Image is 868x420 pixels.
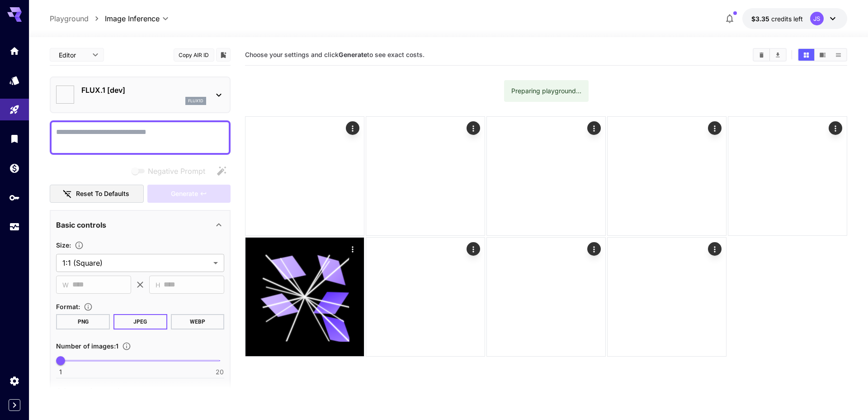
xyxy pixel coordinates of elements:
[62,258,210,268] span: 1:1 (Square)
[59,50,87,60] span: Editor
[62,280,69,290] span: W
[9,192,20,203] div: API Keys
[815,49,830,61] button: Show media in video view
[56,220,106,230] p: Basic controls
[798,49,814,61] button: Show media in grid view
[346,242,359,256] div: Actions
[50,13,105,24] nav: breadcrumb
[467,121,480,135] div: Actions
[56,314,110,329] button: PNG
[9,375,20,387] div: Settings
[56,303,80,310] span: Format :
[9,221,20,233] div: Usage
[467,242,480,256] div: Actions
[188,98,203,104] p: flux1d
[81,85,206,95] p: FLUX.1 [dev]
[9,399,20,411] button: Expand sidebar
[105,13,160,24] span: Image Inference
[742,8,847,29] button: $3.35022JS
[708,242,722,256] div: Actions
[751,15,771,23] span: $3.35
[829,121,842,135] div: Actions
[587,121,601,135] div: Actions
[118,342,135,351] button: Specify how many images to generate in a single request. Each image generation will be charged se...
[9,75,20,86] div: Models
[56,342,118,350] span: Number of images : 1
[771,15,803,23] span: credits left
[797,48,847,62] div: Show media in grid viewShow media in video viewShow media in list view
[219,49,227,60] button: Add to library
[754,49,769,61] button: Clear All
[80,302,96,311] button: Choose the file format for the output image.
[156,280,160,290] span: H
[9,104,20,115] div: Playground
[708,121,722,135] div: Actions
[9,45,20,57] div: Home
[830,49,846,61] button: Show media in list view
[56,241,71,249] span: Size :
[751,14,803,24] div: $3.35022
[71,241,87,250] button: Adjust the dimensions of the generated image by specifying its width and height in pixels, or sel...
[56,81,224,109] div: FLUX.1 [dev]flux1d
[9,133,20,144] div: Library
[339,51,367,58] b: Generate
[770,49,786,61] button: Download All
[810,12,824,25] div: JS
[587,242,601,256] div: Actions
[216,367,224,377] span: 20
[56,214,224,236] div: Basic controls
[174,48,214,62] button: Copy AIR ID
[511,83,581,99] div: Preparing playground...
[171,314,225,329] button: WEBP
[9,162,20,174] div: Wallet
[346,121,359,135] div: Actions
[113,314,167,329] button: JPEG
[245,51,425,58] span: Choose your settings and click to see exact costs.
[50,13,89,24] a: Playground
[59,367,62,377] span: 1
[50,185,144,203] button: Reset to defaults
[753,48,787,62] div: Clear AllDownload All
